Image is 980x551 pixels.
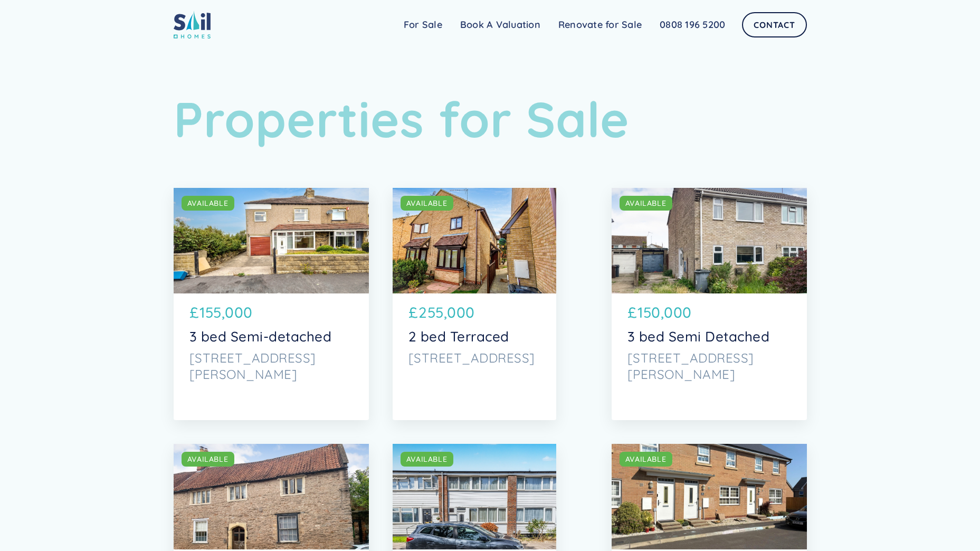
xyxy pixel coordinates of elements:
p: [STREET_ADDRESS][PERSON_NAME] [189,350,353,383]
a: AVAILABLE£150,0003 bed Semi Detached[STREET_ADDRESS][PERSON_NAME] [612,188,807,420]
a: AVAILABLE£155,0003 bed Semi-detached[STREET_ADDRESS][PERSON_NAME] [174,188,369,420]
div: AVAILABLE [625,454,667,464]
a: Renovate for Sale [549,14,651,35]
h1: Properties for Sale [174,90,807,148]
p: [STREET_ADDRESS] [408,350,540,366]
p: 2 bed Terraced [408,328,540,345]
p: 150,000 [638,301,692,324]
a: For Sale [395,14,451,35]
div: AVAILABLE [625,198,667,208]
div: AVAILABLE [406,198,448,208]
img: sail home logo colored [174,11,211,39]
a: AVAILABLE£255,0002 bed Terraced[STREET_ADDRESS] [393,188,556,420]
a: 0808 196 5200 [651,14,734,35]
a: Book A Valuation [451,14,549,35]
p: £ [189,301,199,324]
a: Contact [742,12,806,37]
p: 3 bed Semi-detached [189,328,353,345]
p: [STREET_ADDRESS][PERSON_NAME] [627,350,791,383]
p: £ [627,301,637,324]
div: AVAILABLE [406,454,448,464]
div: AVAILABLE [187,198,229,208]
div: AVAILABLE [187,454,229,464]
p: 155,000 [199,301,253,324]
p: £ [408,301,418,324]
p: 255,000 [418,301,475,324]
p: 3 bed Semi Detached [627,328,791,345]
